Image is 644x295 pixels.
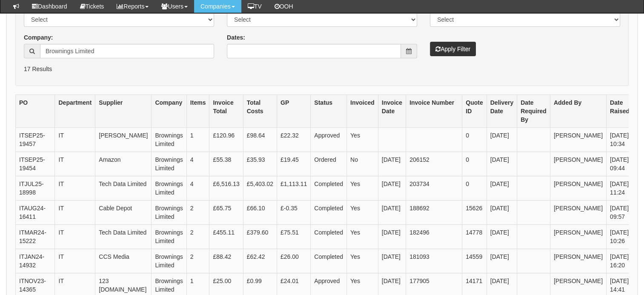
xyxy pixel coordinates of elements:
td: 2 [186,249,209,273]
td: [DATE] [487,249,517,273]
td: IT [55,128,95,152]
td: 0 [462,176,487,200]
th: Invoice Number [406,95,462,128]
td: Brownings Limited [152,128,186,152]
th: Invoiced [346,95,378,128]
td: Brownings Limited [152,152,186,176]
td: Cable Depot [95,200,152,225]
td: Completed [311,200,347,225]
td: CCS Media [95,249,152,273]
td: 181093 [406,249,462,273]
td: £55.38 [209,152,243,176]
td: 14559 [462,249,487,273]
td: £26.00 [277,249,310,273]
td: ITAUG24-16411 [16,200,55,225]
td: ITSEP25-19457 [16,128,55,152]
td: [DATE] 09:57 [606,200,633,225]
td: [DATE] [487,200,517,225]
td: 0 [462,152,487,176]
td: ITJUL25-18998 [16,176,55,200]
td: ITMAR24-15222 [16,225,55,249]
td: [PERSON_NAME] [550,200,606,225]
td: [PERSON_NAME] [550,176,606,200]
td: Yes [346,249,378,273]
button: Apply Filter [430,42,476,56]
td: [PERSON_NAME] [550,225,606,249]
td: 188692 [406,200,462,225]
td: Completed [311,249,347,273]
td: [DATE] [378,200,406,225]
td: £62.42 [243,249,277,273]
th: Added By [550,95,606,128]
td: 2 [186,200,209,225]
td: £35.93 [243,152,277,176]
td: [DATE] 16:20 [606,249,633,273]
th: GP [277,95,310,128]
td: [PERSON_NAME] [550,128,606,152]
td: Yes [346,128,378,152]
th: Total Costs [243,95,277,128]
td: 14778 [462,225,487,249]
th: Department [55,95,95,128]
td: IT [55,176,95,200]
td: £455.11 [209,225,243,249]
td: £65.75 [209,200,243,225]
p: 17 Results [24,65,620,73]
td: Brownings Limited [152,200,186,225]
td: Tech Data Limited [95,225,152,249]
th: Quote ID [462,95,487,128]
th: Supplier [95,95,152,128]
td: [DATE] 10:34 [606,128,633,152]
td: IT [55,152,95,176]
label: Dates: [227,33,245,42]
td: 206152 [406,152,462,176]
td: IT [55,249,95,273]
th: Invoice Date [378,95,406,128]
label: Company: [24,33,53,42]
td: Completed [311,225,347,249]
td: [DATE] [378,249,406,273]
th: Invoice Total [209,95,243,128]
th: PO [16,95,55,128]
td: [DATE] [487,176,517,200]
td: £19.45 [277,152,310,176]
td: Approved [311,128,347,152]
th: Date Required By [517,95,550,128]
td: No [346,152,378,176]
td: [DATE] [378,152,406,176]
td: Tech Data Limited [95,176,152,200]
td: Brownings Limited [152,176,186,200]
td: Ordered [311,152,347,176]
td: 4 [186,152,209,176]
td: [DATE] [378,176,406,200]
td: £120.96 [209,128,243,152]
td: 0 [462,128,487,152]
td: £22.32 [277,128,310,152]
td: [DATE] [487,225,517,249]
td: ITSEP25-19454 [16,152,55,176]
td: [DATE] 10:26 [606,225,633,249]
td: [PERSON_NAME] [550,152,606,176]
td: £98.64 [243,128,277,152]
td: 15626 [462,200,487,225]
td: 4 [186,176,209,200]
td: £379.60 [243,225,277,249]
td: [DATE] 11:24 [606,176,633,200]
td: Yes [346,225,378,249]
td: £66.10 [243,200,277,225]
td: 182496 [406,225,462,249]
th: Date Raised [606,95,633,128]
td: [DATE] 09:44 [606,152,633,176]
td: Completed [311,176,347,200]
td: Brownings Limited [152,225,186,249]
td: £1,113.11 [277,176,310,200]
td: £6,516.13 [209,176,243,200]
td: [PERSON_NAME] [550,249,606,273]
td: Brownings Limited [152,249,186,273]
td: [DATE] [487,128,517,152]
td: 2 [186,225,209,249]
td: 203734 [406,176,462,200]
td: [DATE] [487,152,517,176]
td: [PERSON_NAME] [95,128,152,152]
td: ITJAN24-14932 [16,249,55,273]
